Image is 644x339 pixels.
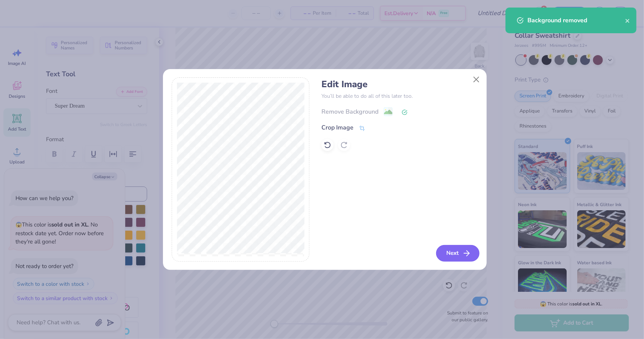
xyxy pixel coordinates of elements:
[321,92,478,100] p: You’ll be able to do all of this later too.
[436,245,480,262] button: Next
[469,72,484,86] button: Close
[625,16,630,25] button: close
[321,123,354,132] div: Crop Image
[527,16,625,25] div: Background removed
[321,79,478,90] h4: Edit Image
